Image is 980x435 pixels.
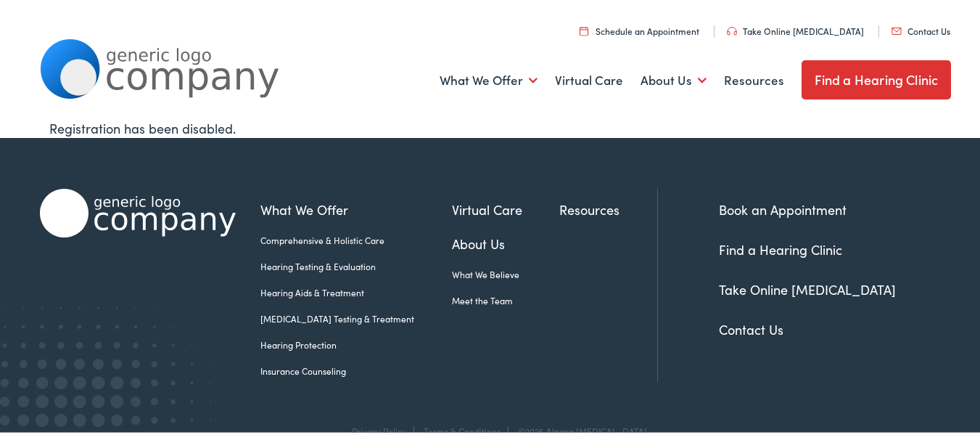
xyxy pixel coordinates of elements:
[580,23,699,35] a: Schedule an Appointment
[727,23,864,35] a: Take Online [MEDICAL_DATA]
[719,318,783,336] a: Contact Us
[727,25,737,33] img: utility icon
[424,423,501,435] a: Terms & Conditions
[260,284,452,297] a: Hearing Aids & Treatment
[641,52,707,105] a: About Us
[511,424,647,434] div: ©2025 Alpaca [MEDICAL_DATA]
[719,278,896,296] a: Take Online [MEDICAL_DATA]
[719,238,842,256] a: Find a Hearing Clinic
[452,266,560,279] a: What We Believe
[724,52,784,105] a: Resources
[40,187,236,235] img: Alpaca Audiology
[260,362,452,375] a: Insurance Counseling
[260,198,452,217] a: What We Offer
[260,232,452,245] a: Comprehensive & Holistic Care
[49,116,941,136] div: Registration has been disabled.
[892,25,902,33] img: utility icon
[452,198,560,217] a: Virtual Care
[559,198,657,217] a: Resources
[555,52,623,105] a: Virtual Care
[260,310,452,323] a: [MEDICAL_DATA] Testing & Treatment
[719,198,847,216] a: Book an Appointment
[802,58,952,97] a: Find a Hearing Clinic
[352,423,406,435] a: Privacy Policy
[440,52,538,105] a: What We Offer
[452,292,560,305] a: Meet the Team
[260,336,452,349] a: Hearing Protection
[452,232,560,251] a: About Us
[260,258,452,271] a: Hearing Testing & Evaluation
[892,23,950,35] a: Contact Us
[580,24,588,33] img: utility icon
